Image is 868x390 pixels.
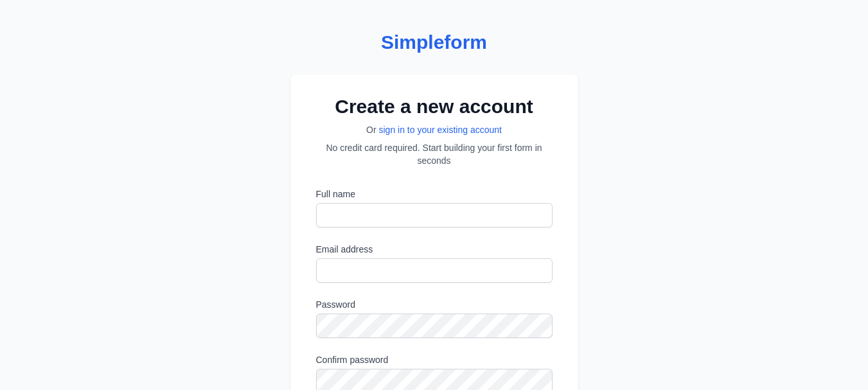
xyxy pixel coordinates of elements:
a: Simpleform [290,31,578,54]
a: sign in to your existing account [379,125,502,135]
h2: Create a new account [316,95,553,118]
label: Password [316,298,553,311]
p: No credit card required. Start building your first form in seconds [316,141,553,167]
label: Full name [316,188,553,200]
p: Or [316,123,553,136]
label: Email address [316,243,553,256]
label: Confirm password [316,353,553,366]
